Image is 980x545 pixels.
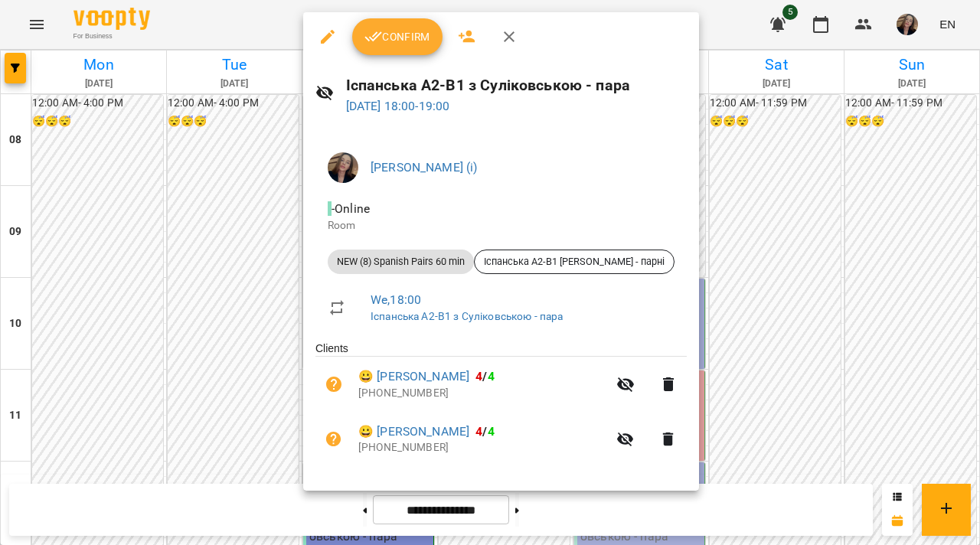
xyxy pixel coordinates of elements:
[358,386,607,401] p: [PHONE_NUMBER]
[346,73,687,97] h6: Іспанська А2-В1 з Суліковською - пара
[358,440,607,455] p: [PHONE_NUMBER]
[488,369,495,383] span: 4
[371,292,421,307] a: We , 18:00
[364,28,430,46] span: Confirm
[474,250,675,274] div: Іспанська А2-В1 [PERSON_NAME] - парні
[346,99,450,113] a: [DATE] 18:00-19:00
[488,424,495,439] span: 4
[371,310,563,322] a: Іспанська А2-В1 з Суліковською - пара
[315,341,687,472] ul: Clients
[475,255,674,269] span: Іспанська А2-В1 [PERSON_NAME] - парні
[358,367,469,386] a: 😀 [PERSON_NAME]
[475,424,494,439] b: /
[475,369,494,383] b: /
[328,218,675,233] p: Room
[352,18,443,55] button: Confirm
[315,366,352,403] button: Unpaid. Bill the attendance?
[328,201,373,216] span: - Online
[328,255,474,269] span: NEW (8) Spanish Pairs 60 min
[358,423,469,441] a: 😀 [PERSON_NAME]
[315,421,352,458] button: Unpaid. Bill the attendance?
[475,424,482,439] span: 4
[371,160,478,175] a: [PERSON_NAME] (і)
[328,152,358,183] img: 8f47c4fb47dca3af39e09fc286247f79.jpg
[475,369,482,383] span: 4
